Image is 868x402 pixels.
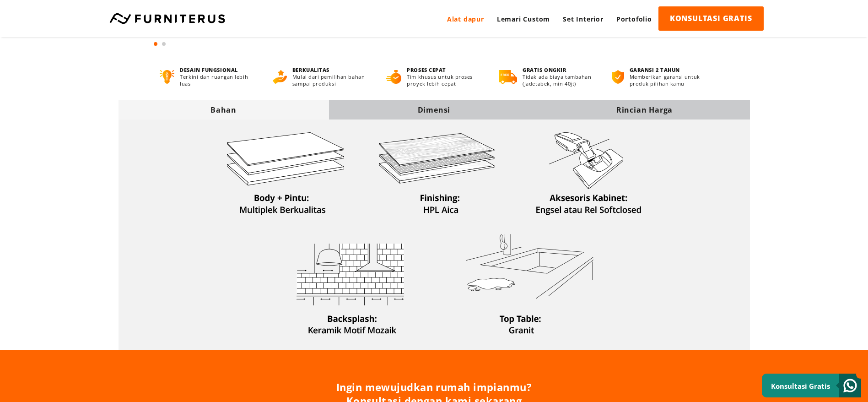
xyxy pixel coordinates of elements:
img: desain-fungsional.png [160,70,175,84]
font: Set Interior [563,15,604,23]
a: Set Interior [556,6,610,32]
font: Portofolio [616,15,652,23]
a: Konsultasi Gratis [762,374,861,397]
font: Lemari Custom [497,15,550,23]
img: bergaransi.png [612,70,624,84]
font: Tim khusus untuk proses proyek lebih cepat [407,73,473,87]
font: KONSULTASI GRATIS [670,13,752,23]
img: proses-cepat.png [386,70,401,84]
a: Lemari Custom [491,6,556,32]
a: Alat dapur [441,6,491,32]
font: DESAIN FUNGSIONAL [180,66,237,73]
a: KONSULTASI GRATIS [658,6,764,31]
font: Memberikan garansi untuk produk pilihan kamu [630,73,700,87]
font: Alat dapur [447,15,484,23]
font: PROSES CEPAT [407,66,446,73]
font: Ingin mewujudkan rumah impianmu? [336,380,532,394]
a: Portofolio [610,6,658,32]
img: berkualitas.png [273,70,287,84]
font: Tidak ada biaya tambahan (Jadetabek, min 40jt) [523,73,591,87]
font: BERKUALITAS [292,66,329,73]
font: GRATIS ONGKIR [523,66,566,73]
font: Konsultasi Gratis [771,381,830,391]
font: Rincian Harga [616,105,673,115]
font: Dimensi [418,105,451,115]
font: Bahan [210,105,237,115]
img: gratis-ongkir.png [499,70,517,84]
font: Terkini dan ruangan lebih luas [180,73,248,87]
font: GARANSI 2 TAHUN [630,66,680,73]
font: Mulai dari pemilihan bahan sampai produksi [292,73,365,87]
